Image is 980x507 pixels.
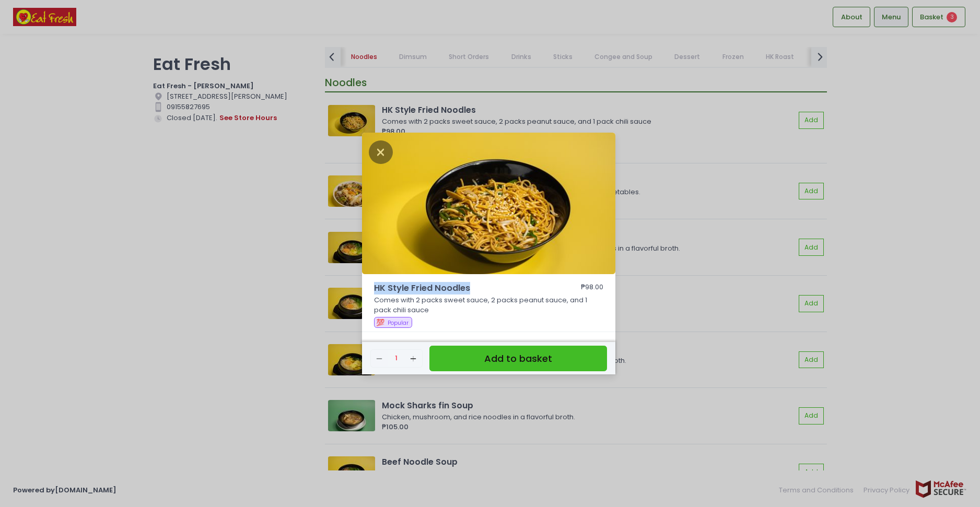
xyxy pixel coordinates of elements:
[374,282,546,294] span: HK Style Fried Noodles
[581,282,603,294] div: ₱98.00
[374,295,604,315] p: Comes with 2 packs sweet sauce, 2 packs peanut sauce, and 1 pack chili sauce
[388,319,409,327] span: Popular
[429,346,607,371] button: Add to basket
[369,146,393,157] button: Close
[376,317,384,327] span: 💯
[362,133,615,275] img: HK Style Fried Noodles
